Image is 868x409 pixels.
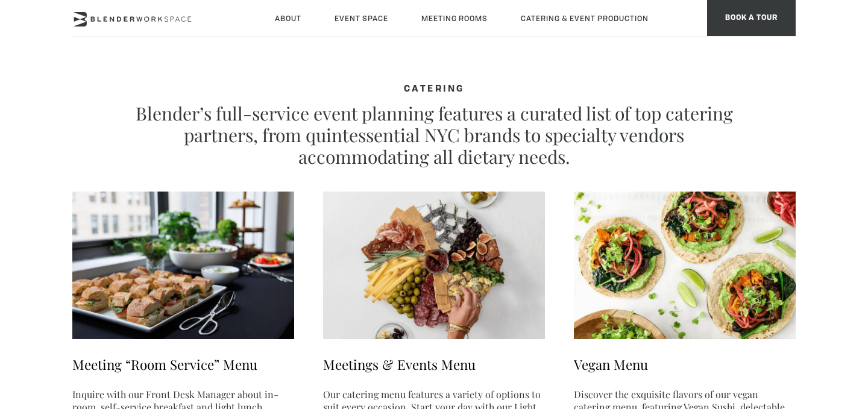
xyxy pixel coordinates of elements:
a: Vegan Menu [574,355,648,373]
p: Blender’s full-service event planning features a curated list of top catering partners, from quin... [133,102,735,167]
a: Meetings & Events Menu [323,355,476,373]
a: Meeting “Room Service” Menu [72,355,257,373]
h4: CATERING [133,84,735,95]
